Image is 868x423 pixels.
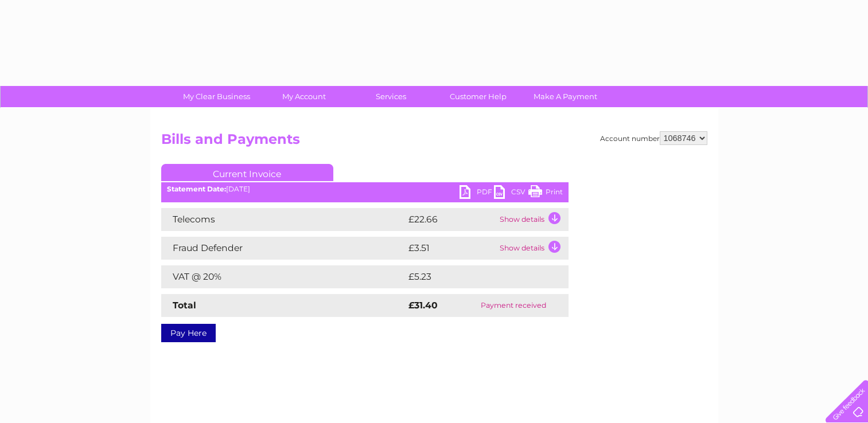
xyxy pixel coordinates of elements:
strong: Total [173,300,196,311]
td: Fraud Defender [161,237,406,260]
td: £22.66 [406,208,497,231]
td: Show details [497,208,569,231]
div: [DATE] [161,185,569,193]
td: £5.23 [406,265,542,288]
a: Print [528,185,563,202]
td: £3.51 [406,237,497,260]
h2: Bills and Payments [161,131,707,153]
a: Customer Help [431,86,526,107]
a: PDF [460,185,494,202]
td: Payment received [459,294,568,317]
a: Pay Here [161,324,216,342]
a: CSV [494,185,528,202]
a: Make A Payment [518,86,613,107]
a: My Clear Business [169,86,264,107]
b: Statement Date: [167,185,226,193]
a: My Account [256,86,351,107]
td: VAT @ 20% [161,265,406,288]
div: Account number [600,131,707,145]
strong: £31.40 [408,300,438,311]
a: Current Invoice [161,164,333,181]
a: Services [344,86,438,107]
td: Show details [497,237,569,260]
td: Telecoms [161,208,406,231]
